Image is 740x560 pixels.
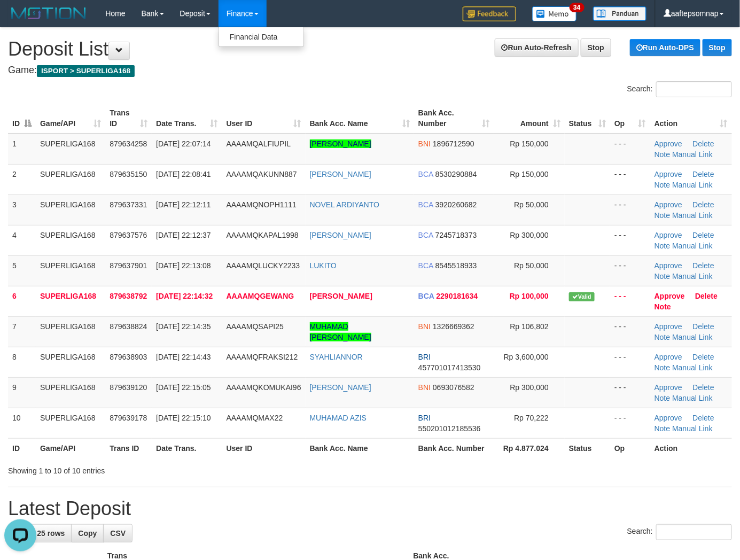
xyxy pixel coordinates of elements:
[693,414,714,422] a: Delete
[510,383,549,392] span: Rp 300,000
[310,414,367,422] a: MUHAMAD AZIS
[655,272,671,281] a: Note
[610,377,650,408] td: - - -
[510,322,549,331] span: Rp 106,802
[8,255,36,286] td: 5
[418,200,433,209] span: BCA
[36,225,105,255] td: SUPERLIGA168
[219,30,303,44] a: Financial Data
[8,498,732,519] h1: Latest Deposit
[227,383,301,392] span: AAAAMQKOMUKAI96
[510,231,549,239] span: Rp 300,000
[433,322,474,331] span: Copy 1326669362 to clipboard
[504,353,549,361] span: Rp 3,600,000
[495,38,579,57] a: Run Auto-Refresh
[672,211,713,220] a: Manual Link
[110,231,147,239] span: 879637576
[4,4,36,36] button: Open LiveChat chat widget
[8,103,36,134] th: ID: activate to sort column descending
[463,6,516,21] img: Feedback.jpg
[110,322,147,331] span: 879638824
[655,139,682,148] a: Approve
[532,6,577,21] img: Button%20Memo.svg
[8,38,732,60] h1: Deposit List
[418,363,481,372] span: Copy 457701017413530 to clipboard
[693,353,714,361] a: Delete
[414,438,494,458] th: Bank Acc. Number
[672,272,713,281] a: Manual Link
[36,438,105,458] th: Game/API
[71,524,104,542] a: Copy
[514,200,549,209] span: Rp 50,000
[672,394,713,402] a: Manual Link
[110,383,147,392] span: 879639120
[8,195,36,225] td: 3
[227,231,299,239] span: AAAAMQKAPAL1998
[610,286,650,316] td: - - -
[152,103,222,134] th: Date Trans.: activate to sort column ascending
[581,38,611,57] a: Stop
[655,231,682,239] a: Approve
[418,383,431,392] span: BNI
[310,261,337,270] a: LUKITO
[672,333,713,341] a: Manual Link
[655,363,671,372] a: Note
[418,424,481,433] span: Copy 550201012185536 to clipboard
[110,353,147,361] span: 879638903
[227,170,297,178] span: AAAAMQAKUNN887
[672,424,713,433] a: Manual Link
[8,316,36,347] td: 7
[610,225,650,255] td: - - -
[693,139,714,148] a: Delete
[310,200,379,209] a: NOVEL ARDIYANTO
[650,438,732,458] th: Action
[110,414,147,422] span: 879639178
[156,322,211,331] span: [DATE] 22:14:35
[8,377,36,408] td: 9
[36,316,105,347] td: SUPERLIGA168
[36,347,105,377] td: SUPERLIGA168
[610,316,650,347] td: - - -
[306,438,414,458] th: Bank Acc. Name
[433,383,474,392] span: Copy 0693076582 to clipboard
[695,292,718,300] a: Delete
[610,255,650,286] td: - - -
[78,529,97,538] span: Copy
[627,524,732,540] label: Search:
[418,139,431,148] span: BNI
[693,231,714,239] a: Delete
[510,170,549,178] span: Rp 150,000
[693,322,714,331] a: Delete
[156,139,211,148] span: [DATE] 22:07:14
[510,292,549,300] span: Rp 100,000
[36,103,105,134] th: Game/API: activate to sort column ascending
[655,292,685,300] a: Approve
[37,65,135,77] span: ISPORT > SUPERLIGA168
[593,6,646,21] img: panduan.png
[110,529,126,538] span: CSV
[8,164,36,195] td: 2
[222,103,306,134] th: User ID: activate to sort column ascending
[650,103,732,134] th: Action: activate to sort column ascending
[437,292,478,300] span: Copy 2290181634 to clipboard
[630,39,700,56] a: Run Auto-DPS
[610,195,650,225] td: - - -
[414,103,494,134] th: Bank Acc. Number: activate to sort column ascending
[418,170,433,178] span: BCA
[656,524,732,540] input: Search:
[310,353,363,361] a: SYAHLIANNOR
[693,383,714,392] a: Delete
[672,242,713,250] a: Manual Link
[655,170,682,178] a: Approve
[152,438,222,458] th: Date Trans.
[418,353,431,361] span: BRI
[110,200,147,209] span: 879637331
[565,438,610,458] th: Status
[310,383,371,392] a: [PERSON_NAME]
[222,438,306,458] th: User ID
[627,81,732,97] label: Search:
[36,255,105,286] td: SUPERLIGA168
[655,211,671,220] a: Note
[655,333,671,341] a: Note
[565,103,610,134] th: Status: activate to sort column ascending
